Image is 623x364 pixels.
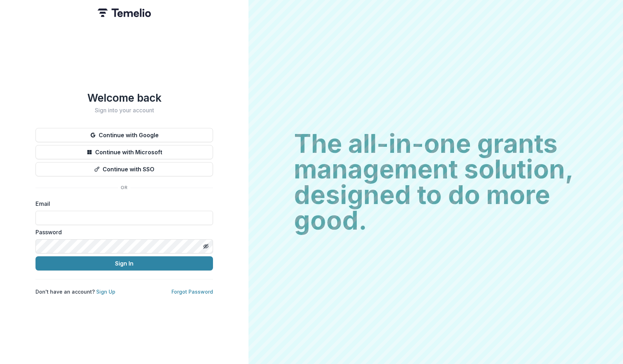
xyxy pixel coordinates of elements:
[35,107,213,114] h2: Sign into your account
[96,289,115,295] a: Sign Up
[35,288,115,295] p: Don't have an account?
[35,162,213,176] button: Continue with SSO
[200,241,212,252] button: Toggle password visibility
[35,199,209,208] label: Email
[35,228,209,236] label: Password
[35,91,213,104] h1: Welcome back
[35,128,213,142] button: Continue with Google
[35,256,213,271] button: Sign In
[171,289,213,295] a: Forgot Password
[98,9,151,17] img: Temelio
[35,145,213,159] button: Continue with Microsoft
